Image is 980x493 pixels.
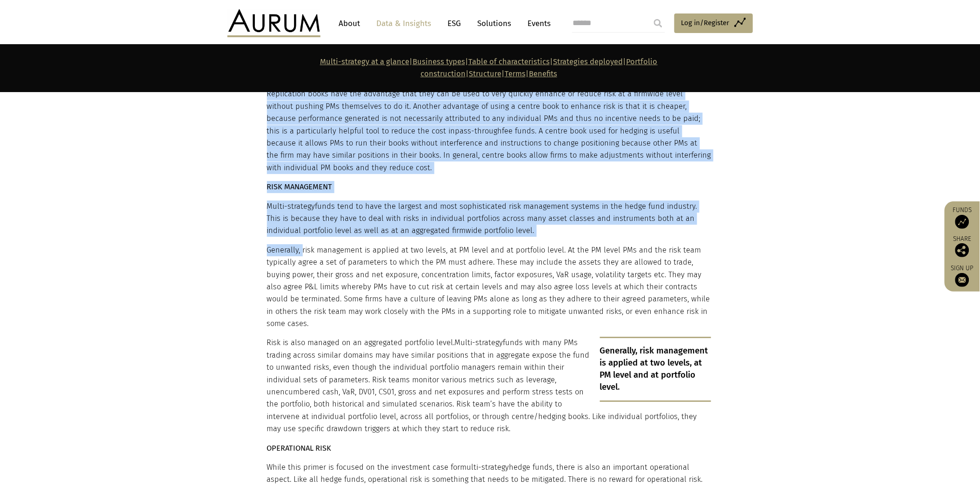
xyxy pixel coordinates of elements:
p: While this primer is focused on the investment case for hedge funds, there is also an important o... [267,461,711,486]
p: funds tend to have the largest and most sophisticated risk management systems in the hedge fund i... [267,200,711,237]
a: Strategies deployed [553,57,623,66]
a: Log in/Register [674,13,753,33]
a: Funds [949,206,975,229]
strong: OPERATIONAL RISK [267,444,332,453]
span: Multi-strategy [455,338,503,347]
img: Sign up to our newsletter [955,273,969,287]
p: Generally, risk management is applied at two levels, at PM level and at portfolio level. [600,337,711,402]
img: Share this post [955,243,969,257]
span: Log in/Register [681,17,730,28]
strong: | [526,69,529,78]
a: Business types [413,57,465,66]
span: multi-strategy [460,463,509,472]
a: Events [523,15,551,32]
div: Share [949,236,975,257]
img: Access Funds [955,215,969,229]
img: Aurum [227,9,320,37]
a: Terms [505,69,526,78]
a: Benefits [529,69,557,78]
input: Submit [649,14,667,33]
a: Structure [469,69,501,78]
strong: RISK MANAGEMENT [267,182,333,191]
p: Replication books have the advantage that they can be used to very quickly enhance or reduce risk... [267,88,711,174]
p: Generally, risk management is applied at two levels, at PM level and at portfolio level. At the P... [267,244,711,330]
a: Data & Insights [372,15,436,32]
a: Solutions [473,15,516,32]
a: Sign up [949,264,975,287]
a: About [334,15,365,32]
span: Multi-strategy [267,202,315,211]
span: pass-through [455,127,502,135]
a: Table of characteristics [468,57,550,66]
strong: | | | | | | [320,57,658,78]
p: Risk is also managed on an aggregated portfolio level. funds with many PMs trading across similar... [267,337,711,435]
a: ESG [443,15,466,32]
a: Multi-strategy at a glance [320,57,409,66]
